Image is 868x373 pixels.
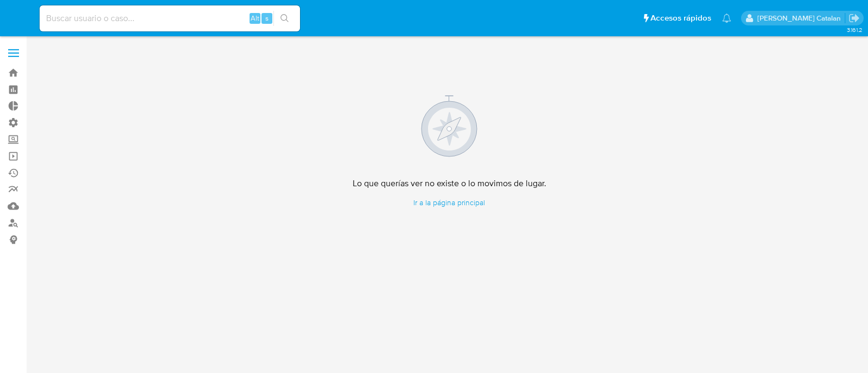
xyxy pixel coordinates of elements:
a: Ir a la página principal [353,198,546,208]
a: Notificaciones [722,14,731,23]
button: search-icon [273,11,296,26]
p: rociodaniela.benavidescatalan@mercadolibre.cl [757,13,845,23]
input: Buscar usuario o caso... [40,11,300,25]
span: s [265,13,269,23]
span: Alt [251,13,259,23]
span: Accesos rápidos [650,12,711,24]
h4: Lo que querías ver no existe o lo movimos de lugar. [353,178,546,189]
a: Salir [848,12,860,24]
